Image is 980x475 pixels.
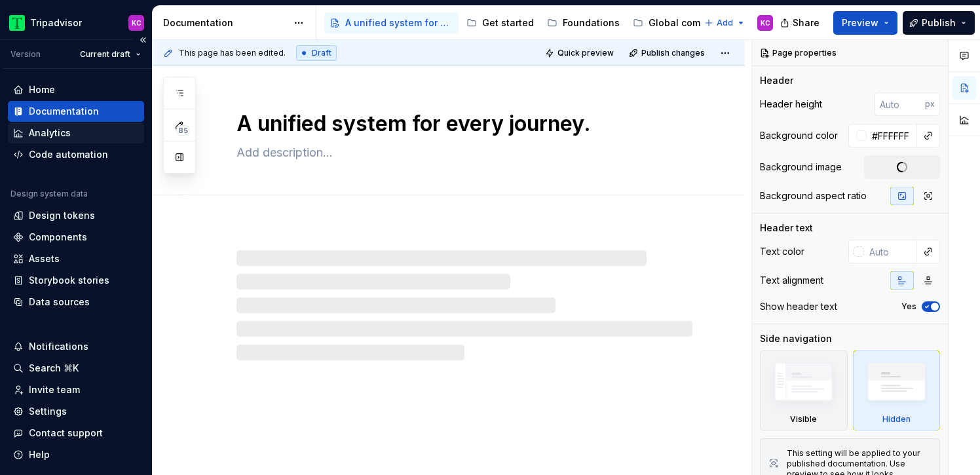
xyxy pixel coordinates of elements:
[74,45,147,64] button: Current draft
[925,99,935,109] p: px
[312,48,331,58] span: Draft
[234,108,690,140] textarea: A unified system for every journey.
[901,301,916,312] label: Yes
[8,123,144,143] a: Analytics
[9,15,25,31] img: 0ed0e8b8-9446-497d-bad0-376821b19aa5.png
[8,248,144,269] a: Assets
[542,12,625,33] a: Foundations
[760,332,832,345] div: Side navigation
[80,49,130,60] span: Current draft
[29,252,60,265] div: Assets
[842,16,878,29] span: Preview
[760,300,837,313] div: Show header text
[641,48,705,58] span: Publish changes
[134,31,152,49] button: Collapse sidebar
[29,274,109,287] div: Storybook stories
[8,270,144,291] a: Storybook stories
[8,336,144,357] button: Notifications
[30,16,82,29] div: Tripadvisor
[761,18,770,28] div: KC
[760,189,867,202] div: Background aspect ratio
[29,448,50,461] div: Help
[29,209,95,222] div: Design tokens
[853,351,941,430] div: Hidden
[563,16,620,29] div: Foundations
[29,105,99,118] div: Documentation
[760,98,822,111] div: Header height
[132,18,141,28] div: KC
[324,10,698,36] div: Page tree
[875,92,925,116] input: Auto
[541,44,620,62] button: Quick preview
[625,44,711,62] button: Publish changes
[557,48,614,58] span: Quick preview
[8,205,144,226] a: Design tokens
[8,423,144,444] button: Contact support
[482,16,534,29] div: Get started
[649,16,738,29] div: Global components
[700,14,749,32] button: Add
[760,245,804,258] div: Text color
[864,240,917,263] input: Auto
[793,16,820,29] span: Share
[29,83,55,96] div: Home
[790,414,817,425] div: Visible
[760,221,813,235] div: Header text
[29,148,108,161] div: Code automation
[345,16,453,29] div: A unified system for every journey.
[8,379,144,400] a: Invite team
[29,427,103,440] div: Contact support
[760,161,842,174] div: Background image
[324,12,459,33] a: A unified system for every journey.
[760,129,838,142] div: Background color
[8,292,144,313] a: Data sources
[29,362,79,375] div: Search ⌘K
[29,405,67,418] div: Settings
[922,16,956,29] span: Publish
[717,18,733,28] span: Add
[8,144,144,165] a: Code automation
[29,383,80,396] div: Invite team
[163,16,287,29] div: Documentation
[10,189,88,199] div: Design system data
[867,124,917,147] input: Auto
[176,125,190,136] span: 85
[760,74,793,87] div: Header
[29,340,88,353] div: Notifications
[8,444,144,465] button: Help
[10,49,41,60] div: Version
[8,401,144,422] a: Settings
[760,274,823,287] div: Text alignment
[882,414,911,425] div: Hidden
[774,11,828,35] button: Share
[3,9,149,37] button: TripadvisorKC
[8,101,144,122] a: Documentation
[179,48,286,58] span: This page has been edited.
[29,231,87,244] div: Components
[8,358,144,379] button: Search ⌘K
[8,227,144,248] a: Components
[29,126,71,140] div: Analytics
[903,11,975,35] button: Publish
[760,351,848,430] div: Visible
[29,295,90,309] div: Data sources
[461,12,539,33] a: Get started
[8,79,144,100] a: Home
[628,12,744,33] a: Global components
[833,11,897,35] button: Preview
